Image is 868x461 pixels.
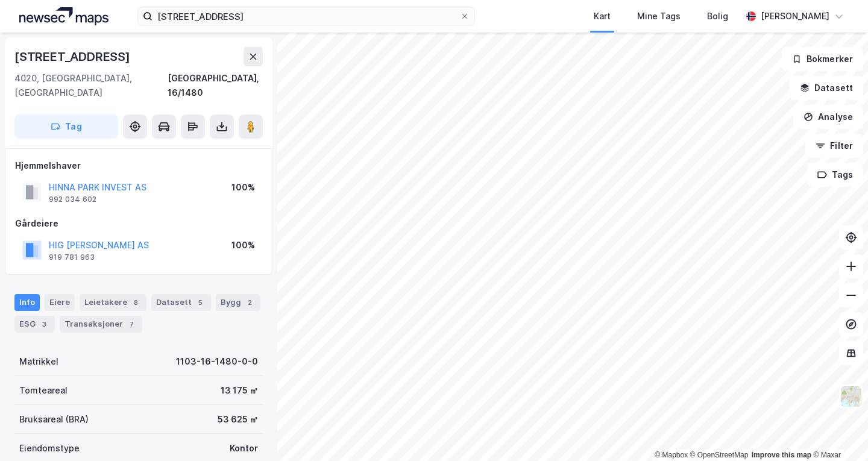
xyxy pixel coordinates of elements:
[793,105,863,129] button: Analyse
[761,9,829,24] div: [PERSON_NAME]
[221,383,258,398] div: 13 175 ㎡
[14,294,40,311] div: Info
[153,7,460,25] input: Søk på adresse, matrikkel, gårdeiere, leietakere eller personer
[218,412,258,427] div: 53 625 ㎡
[19,7,108,25] img: logo.a4113a55bc3d86da70a041830d287a7e.svg
[45,294,75,311] div: Eiere
[38,318,50,330] div: 3
[49,195,96,204] div: 992 034 602
[151,294,211,311] div: Datasett
[194,296,206,309] div: 5
[752,451,811,459] a: Improve this map
[230,441,258,456] div: Kontor
[14,47,133,66] div: [STREET_ADDRESS]
[15,216,262,231] div: Gårdeiere
[244,296,256,309] div: 2
[168,71,263,100] div: [GEOGRAPHIC_DATA], 16/1480
[14,316,55,333] div: ESG
[19,354,58,369] div: Matrikkel
[805,134,863,158] button: Filter
[690,451,749,459] a: OpenStreetMap
[14,71,168,100] div: 4020, [GEOGRAPHIC_DATA], [GEOGRAPHIC_DATA]
[807,163,863,187] button: Tags
[125,318,137,330] div: 7
[808,403,868,461] iframe: Chat Widget
[808,403,868,461] div: Kontrollprogram for chat
[782,47,863,71] button: Bokmerker
[15,158,262,173] div: Hjemmelshaver
[594,9,611,24] div: Kart
[231,238,255,252] div: 100%
[655,451,688,459] a: Mapbox
[176,354,258,369] div: 1103-16-1480-0-0
[14,114,118,139] button: Tag
[19,383,68,398] div: Tomteareal
[80,294,146,311] div: Leietakere
[637,9,681,24] div: Mine Tags
[49,252,95,262] div: 919 781 963
[60,316,142,333] div: Transaksjoner
[840,385,863,408] img: Z
[790,76,863,100] button: Datasett
[707,9,728,24] div: Bolig
[130,296,142,309] div: 8
[19,441,80,456] div: Eiendomstype
[216,294,260,311] div: Bygg
[19,412,89,427] div: Bruksareal (BRA)
[231,180,255,195] div: 100%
